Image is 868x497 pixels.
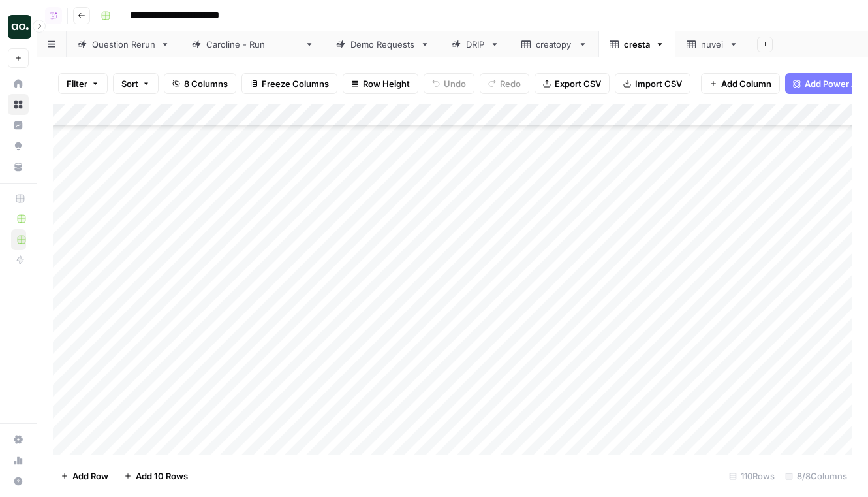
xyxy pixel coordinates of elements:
[72,470,108,483] span: Add Row
[555,77,601,90] span: Export CSV
[113,73,159,94] button: Sort
[58,73,108,94] button: Filter
[536,38,573,51] div: creatopy
[444,77,466,90] span: Undo
[363,77,410,90] span: Row Height
[8,136,29,157] a: Opportunities
[8,94,29,115] a: Browse
[136,470,188,483] span: Add 10 Rows
[724,466,780,487] div: 110 Rows
[8,450,29,471] a: Usage
[262,77,329,90] span: Freeze Columns
[424,73,474,94] button: Undo
[441,31,510,57] a: DRIP
[535,73,610,94] button: Export CSV
[8,471,29,492] button: Help + Support
[721,77,771,90] span: Add Column
[350,38,415,51] div: Demo Requests
[67,31,181,57] a: Question Rerun
[181,31,325,57] a: [PERSON_NAME] - Run
[8,73,29,94] a: Home
[624,38,650,51] div: cresta
[598,31,675,57] a: cresta
[480,73,529,94] button: Redo
[164,73,236,94] button: 8 Columns
[184,77,228,90] span: 8 Columns
[121,77,138,90] span: Sort
[241,73,337,94] button: Freeze Columns
[53,466,116,487] button: Add Row
[116,466,196,487] button: Add 10 Rows
[8,15,31,39] img: Dillon Test Logo
[325,31,441,57] a: Demo Requests
[466,38,485,51] div: DRIP
[500,77,521,90] span: Redo
[8,429,29,450] a: Settings
[675,31,749,57] a: nuvei
[615,73,690,94] button: Import CSV
[701,38,724,51] div: nuvei
[780,466,852,487] div: 8/8 Columns
[8,10,29,43] button: Workspace: Dillon Test
[92,38,155,51] div: Question Rerun
[343,73,418,94] button: Row Height
[701,73,780,94] button: Add Column
[635,77,682,90] span: Import CSV
[67,77,87,90] span: Filter
[8,157,29,178] a: Your Data
[8,115,29,136] a: Insights
[510,31,598,57] a: creatopy
[206,38,300,51] div: [PERSON_NAME] - Run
